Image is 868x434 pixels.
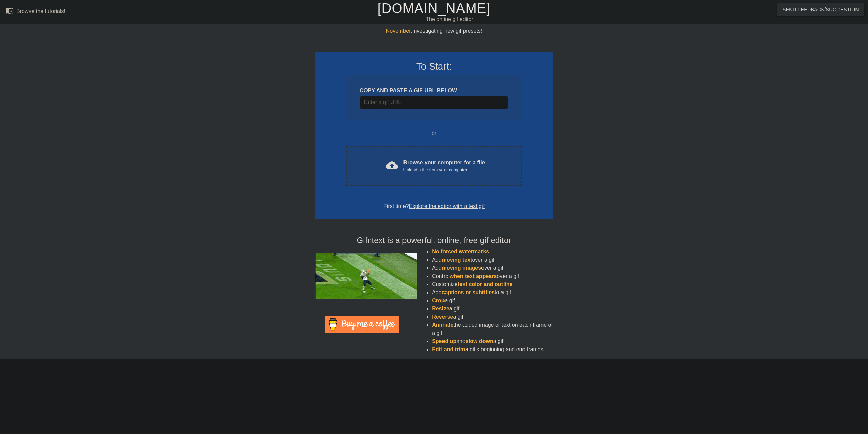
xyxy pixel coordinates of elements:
a: Browse the tutorials! [5,6,65,17]
input: Username [360,96,508,109]
span: Resize [432,306,449,312]
li: a gif [432,297,553,305]
span: when text appears [450,273,497,279]
span: slow down [466,338,493,344]
span: Reverse [432,314,453,320]
span: November: [386,28,412,34]
div: Upload a file from your computer [403,167,485,173]
span: moving text [442,257,472,263]
button: Send Feedback/Suggestion [777,3,864,16]
span: menu_book [5,6,14,15]
span: text color and outline [458,281,513,287]
a: Explore the editor with a test gif [409,203,485,209]
li: Add over a gif [432,256,553,264]
li: Customize [432,280,553,288]
span: moving images [442,265,481,271]
img: Buy Me A Coffee [325,316,399,333]
h3: To Start: [324,61,544,72]
span: Speed up [432,338,456,344]
span: Edit and trim [432,346,465,352]
li: the added image or text on each frame of a gif [432,321,553,337]
div: The online gif editor [293,15,606,23]
li: Control over a gif [432,272,553,280]
li: a gif [432,305,553,313]
li: Add to a gif [432,288,553,297]
div: or [333,129,535,137]
span: Animate [432,322,453,328]
li: a gif's beginning and end frames [432,345,553,354]
span: cloud_upload [386,159,398,171]
li: and a gif [432,337,553,345]
div: Browse the tutorials! [16,8,65,14]
div: COPY AND PASTE A GIF URL BELOW [360,87,508,95]
h4: Gifntext is a powerful, online, free gif editor [315,235,553,245]
li: a gif [432,313,553,321]
span: captions or subtitles [442,289,495,295]
a: [DOMAIN_NAME] [377,1,490,16]
div: Browse your computer for a file [403,158,485,173]
span: No forced watermarks [432,249,489,254]
span: Crop [432,298,445,303]
img: football_small.gif [315,253,417,299]
span: Send Feedback/Suggestion [783,5,859,14]
li: Add over a gif [432,264,553,272]
div: Investigating new gif presets! [315,27,553,35]
div: First time? [324,202,544,210]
